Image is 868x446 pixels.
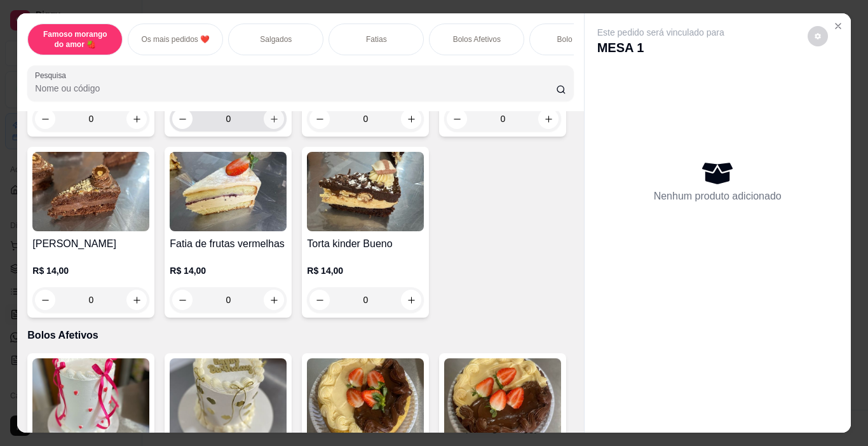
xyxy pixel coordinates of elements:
[32,264,149,277] p: R$ 14,00
[170,236,287,252] h4: Fatia de frutas vermelhas
[38,29,112,50] p: Famoso morango do amor 🍓
[654,189,782,204] p: Nenhum produto adicionado
[307,358,424,438] img: product-image
[35,290,55,310] button: decrease-product-quantity
[557,34,597,44] p: Bolo gelado
[307,236,424,252] h4: Torta kinder Bueno
[260,34,292,44] p: Salgados
[32,236,149,252] h4: [PERSON_NAME]
[444,358,561,438] img: product-image
[172,109,193,129] button: decrease-product-quantity
[172,290,193,310] button: decrease-product-quantity
[35,82,556,95] input: Pesquisa
[808,26,828,46] button: decrease-product-quantity
[597,39,724,57] p: MESA 1
[170,152,287,231] img: product-image
[447,109,467,129] button: decrease-product-quantity
[32,152,149,231] img: product-image
[307,264,424,277] p: R$ 14,00
[126,290,147,310] button: increase-product-quantity
[828,16,848,36] button: Close
[309,109,330,129] button: decrease-product-quantity
[597,26,724,39] p: Este pedido será vinculado para
[401,290,421,310] button: increase-product-quantity
[170,358,287,438] img: product-image
[264,109,284,129] button: increase-product-quantity
[453,34,501,44] p: Bolos Afetivos
[264,290,284,310] button: increase-product-quantity
[141,34,210,44] p: Os mais pedidos ❤️
[35,70,71,81] label: Pesquisa
[32,358,149,438] img: product-image
[35,109,55,129] button: decrease-product-quantity
[309,290,330,310] button: decrease-product-quantity
[126,109,147,129] button: increase-product-quantity
[538,109,559,129] button: increase-product-quantity
[170,264,287,277] p: R$ 14,00
[401,109,421,129] button: increase-product-quantity
[366,34,387,44] p: Fatias
[307,152,424,231] img: product-image
[27,328,573,343] p: Bolos Afetivos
